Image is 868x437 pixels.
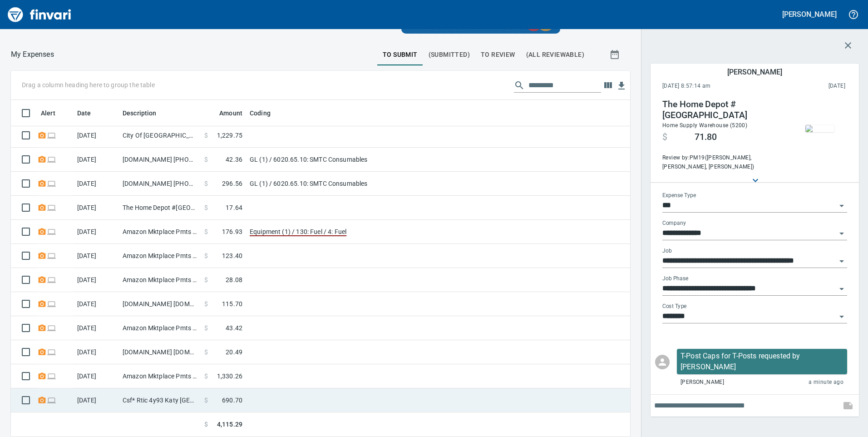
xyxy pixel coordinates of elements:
span: Receipt Required [37,325,47,331]
span: a minute ago [809,378,843,387]
h5: [PERSON_NAME] [782,10,837,19]
span: 43.42 [226,323,242,333]
span: Date [77,108,103,119]
span: 4,115.29 [217,420,242,429]
td: [DATE] [74,340,119,364]
td: [DATE] [74,196,119,220]
span: Online transaction [47,204,56,210]
td: Amazon Mktplace Pmts [DOMAIN_NAME][URL] WA [119,316,201,340]
td: GL (1) / 6020.65.10: SMTC Consumables [246,172,473,196]
td: The Home Depot #[GEOGRAPHIC_DATA] [119,196,201,220]
span: Receipt Required [37,253,47,258]
span: $ [204,155,208,164]
td: [DATE] [74,292,119,316]
td: City Of [GEOGRAPHIC_DATA] [GEOGRAPHIC_DATA] [GEOGRAPHIC_DATA] [119,124,201,148]
span: $ [662,132,667,143]
button: Open [835,283,848,295]
td: [DOMAIN_NAME] [PHONE_NUMBER] [GEOGRAPHIC_DATA] [119,172,201,196]
p: T-Post Caps for T-Posts requested by [PERSON_NAME] [681,351,843,372]
span: To Review [481,49,515,60]
span: $ [204,396,208,405]
div: Click for options [677,349,847,374]
span: Date [77,108,91,119]
span: [DATE] 8:57:14 am [662,82,769,91]
button: Open [835,199,848,212]
td: Amazon Mktplace Pmts [DOMAIN_NAME][URL] WA [119,244,201,268]
td: [DATE] [74,364,119,388]
td: [DOMAIN_NAME] [DOMAIN_NAME][URL] WA [119,340,201,364]
span: $ [204,227,208,236]
span: Receipt Required [37,373,47,379]
span: Description [123,108,168,119]
span: Online transaction [47,349,56,355]
nav: breadcrumb [11,49,54,60]
span: 296.56 [222,179,242,188]
span: 1,229.75 [217,131,242,140]
td: [DATE] [74,148,119,172]
button: Download Table [615,79,628,93]
span: $ [204,348,208,357]
td: Csf* Rtic 4y93 Katy [GEOGRAPHIC_DATA] [119,388,201,412]
span: $ [204,323,208,333]
span: To Submit [383,49,418,60]
span: 28.08 [226,275,242,284]
span: Receipt Required [37,301,47,307]
h4: The Home Depot #[GEOGRAPHIC_DATA] [662,99,786,121]
td: [DATE] [74,244,119,268]
span: $ [204,203,208,212]
td: Amazon Mktplace Pmts [DOMAIN_NAME][URL] WA [119,268,201,292]
button: Choose columns to display [601,79,615,92]
span: Online transaction [47,325,56,331]
span: 20.49 [226,348,242,357]
button: Close transaction [837,35,859,56]
span: Online transaction [47,156,56,162]
span: 42.36 [226,155,242,164]
span: 1,330.26 [217,372,242,381]
span: 115.70 [222,299,242,308]
span: Online transaction [47,228,56,234]
span: Online transaction [47,277,56,283]
img: Finvari [5,4,74,25]
span: This records your note into the expense [837,395,859,417]
td: Amazon Mktplace Pmts [DOMAIN_NAME][URL] WA [119,364,201,388]
span: Amount [219,108,242,119]
span: Receipt Required [37,349,47,355]
label: Job [662,248,672,253]
span: Coding [250,108,282,119]
span: $ [204,372,208,381]
span: 17.64 [226,203,242,212]
td: [DOMAIN_NAME] [PHONE_NUMBER] [GEOGRAPHIC_DATA] [119,148,201,172]
span: Receipt Required [37,204,47,210]
span: Online transaction [47,253,56,258]
span: $ [204,275,208,284]
span: $ [204,251,208,260]
span: Online transaction [47,132,56,138]
span: $ [204,420,208,429]
button: [PERSON_NAME] [780,7,839,21]
p: My Expenses [11,49,54,60]
td: [DATE] [74,124,119,148]
span: 690.70 [222,396,242,405]
td: [DATE] [74,268,119,292]
span: Online transaction [47,180,56,186]
span: Receipt Required [37,132,47,138]
label: Company [662,220,686,226]
span: Receipt Required [37,228,47,234]
span: 71.80 [695,132,717,143]
button: Open [835,255,848,268]
span: $ [204,299,208,308]
span: 123.40 [222,251,242,260]
span: (Submitted) [429,49,470,60]
button: Open [835,310,848,323]
label: Expense Type [662,193,696,198]
span: Alert [41,108,55,119]
p: Drag a column heading here to group the table [22,80,155,89]
span: Coding [250,108,271,119]
label: Cost Type [662,303,687,309]
span: Online transaction [47,301,56,307]
span: Amount [207,108,242,119]
span: $ [204,131,208,140]
span: Online transaction [47,397,56,403]
td: [DOMAIN_NAME] [DOMAIN_NAME][URL] WA [119,292,201,316]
